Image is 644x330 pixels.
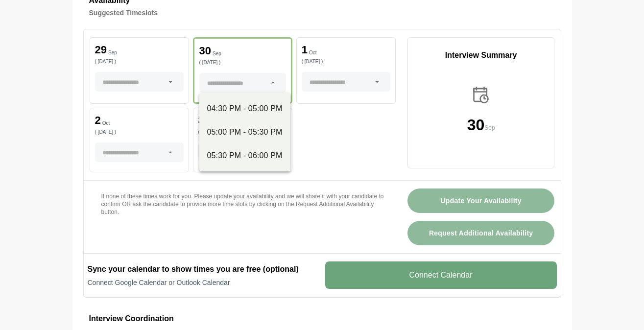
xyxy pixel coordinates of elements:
[102,121,110,126] p: Oct
[88,278,319,287] p: Connect Google Calendar or Outlook Calendar
[199,60,286,65] p: ( [DATE] )
[198,130,287,135] p: ( [DATE] )
[101,192,384,216] p: If none of these times work for you. Please update your availability and we will share it with yo...
[89,312,555,325] h3: Interview Coordination
[207,103,283,115] div: 04:30 PM - 05:00 PM
[95,45,107,55] p: 29
[467,117,485,133] p: 30
[302,45,308,55] p: 1
[484,123,495,133] p: Sep
[95,59,184,64] p: ( [DATE] )
[108,50,117,55] p: Sep
[199,46,211,56] p: 30
[309,50,317,55] p: Oct
[213,51,221,56] p: Sep
[325,261,557,289] v-button: Connect Calendar
[95,115,101,126] p: 2
[407,221,555,245] button: Request Additional Availability
[407,189,555,213] button: Update Your Availability
[89,7,555,19] h4: Suggested Timeslots
[88,263,319,275] h2: Sync your calendar to show times you are free (optional)
[302,59,390,64] p: ( [DATE] )
[471,85,491,105] img: calender
[198,115,204,126] p: 3
[207,150,283,162] div: 05:30 PM - 06:00 PM
[207,126,283,138] div: 05:00 PM - 05:30 PM
[408,49,554,61] p: Interview Summary
[95,130,184,135] p: ( [DATE] )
